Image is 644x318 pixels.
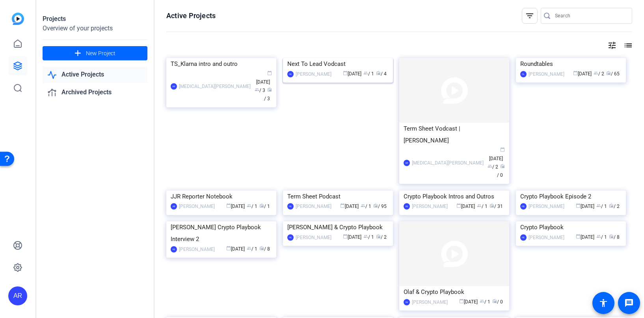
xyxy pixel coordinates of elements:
span: [DATE] [456,204,475,209]
div: [PERSON_NAME] [412,298,448,306]
span: / 0 [497,164,505,178]
span: / 1 [477,204,488,209]
span: calendar_today [226,246,231,251]
span: / 8 [609,234,620,240]
mat-icon: tune [607,41,617,50]
img: blue-gradient.svg [12,13,24,25]
span: [DATE] [340,204,359,209]
span: radio [609,203,614,208]
mat-icon: filter_list [525,11,534,21]
span: radio [376,71,381,75]
span: [DATE] [576,234,594,240]
div: Projects [43,14,147,24]
span: [DATE] [576,204,594,209]
div: HE [520,234,527,241]
span: calendar_today [573,71,578,75]
span: radio [259,203,264,208]
div: [PERSON_NAME] [179,202,215,210]
div: HE [404,203,410,210]
span: / 2 [376,234,387,240]
span: / 2 [594,71,604,77]
div: Roundtables [520,58,622,70]
span: / 1 [363,234,374,240]
mat-icon: list [623,41,632,50]
span: radio [259,246,264,251]
input: Search [555,11,626,21]
span: group [247,246,251,251]
span: / 1 [247,246,257,252]
span: group [361,203,365,208]
div: [MEDICAL_DATA][PERSON_NAME] [179,82,251,90]
span: calendar_today [226,203,231,208]
div: HE [287,71,294,77]
span: calendar_today [340,203,345,208]
div: [MEDICAL_DATA][PERSON_NAME] [412,159,484,167]
span: / 31 [490,204,503,209]
div: HE [287,234,294,241]
span: calendar_today [576,234,581,239]
mat-icon: add [73,49,83,58]
mat-icon: message [624,298,634,308]
span: radio [490,203,494,208]
span: group [596,203,601,208]
span: group [594,71,598,75]
span: [DATE] [226,246,245,252]
span: group [480,299,484,303]
span: radio [500,164,505,168]
span: / 1 [361,204,371,209]
span: / 3 [255,88,265,93]
a: Archived Projects [43,84,147,101]
div: [PERSON_NAME] [179,245,215,253]
span: / 65 [606,71,620,77]
button: New Project [43,46,147,60]
div: [PERSON_NAME] [529,202,564,210]
span: / 0 [492,299,503,305]
span: calendar_today [456,203,461,208]
div: HE [520,203,527,210]
span: [DATE] [343,234,361,240]
span: [DATE] [459,299,478,305]
span: radio [492,299,497,303]
span: [DATE] [226,204,245,209]
span: [DATE] [573,71,592,77]
span: / 3 [264,88,272,101]
div: HE [287,203,294,210]
span: calendar_today [459,299,464,303]
span: radio [376,234,381,239]
span: / 1 [480,299,490,305]
div: JJR Reporter Notebook [171,191,272,202]
div: Crypto Playbook Episode 2 [520,191,622,202]
div: Crypto Playbook Intros and Outros [404,191,505,202]
span: / 1 [363,71,374,77]
span: calendar_today [576,203,581,208]
span: / 1 [247,204,257,209]
span: / 1 [596,234,607,240]
div: [PERSON_NAME] & Crypto Playbook [287,221,389,233]
span: group [363,71,368,75]
div: Next To Lead Vodcast [287,58,389,70]
div: Olaf & Crypto Playbook [404,286,505,298]
div: HE [404,299,410,305]
div: AR [8,286,27,305]
div: Term Sheet Podcast [287,191,389,202]
span: group [477,203,482,208]
div: Crypto Playbook [520,221,622,233]
span: radio [373,203,378,208]
div: AR [404,160,410,166]
span: / 95 [373,204,387,209]
span: group [255,87,259,92]
span: New Project [86,49,115,58]
div: Term Sheet Vodcast | [PERSON_NAME] [404,123,505,146]
div: [PERSON_NAME] [529,234,564,241]
span: / 2 [488,164,498,170]
span: group [488,164,492,168]
div: HE [171,246,177,253]
div: AB [171,203,177,210]
span: calendar_today [343,234,348,239]
div: AR [171,83,177,90]
span: / 1 [596,204,607,209]
span: calendar_today [343,71,348,75]
div: [PERSON_NAME] [412,202,448,210]
span: calendar_today [500,147,505,152]
div: [PERSON_NAME] [296,70,331,78]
